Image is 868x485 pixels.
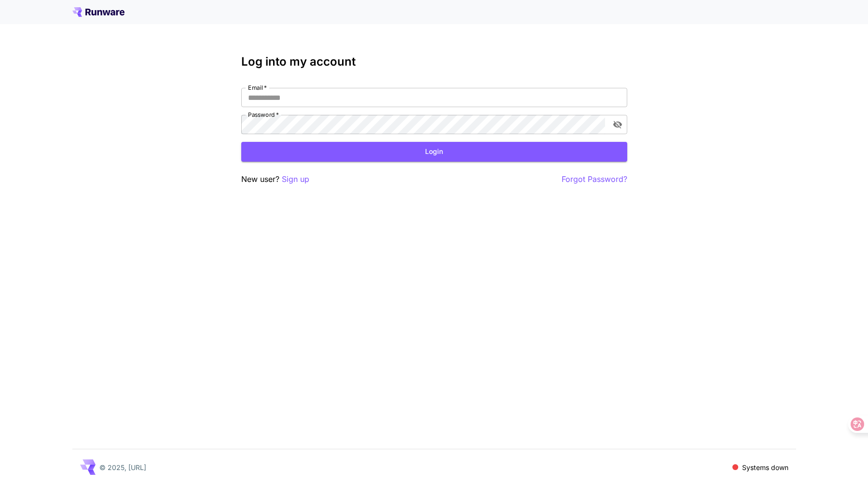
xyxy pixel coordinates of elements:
label: Email [248,83,267,92]
button: Login [241,142,627,162]
p: © 2025, [URL] [99,462,146,472]
h3: Log into my account [241,55,627,69]
button: Forgot Password? [562,173,627,185]
p: New user? [241,173,309,185]
button: Sign up [282,173,309,185]
button: toggle password visibility [609,116,626,133]
p: Systems down [742,462,788,472]
label: Password [248,111,279,119]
